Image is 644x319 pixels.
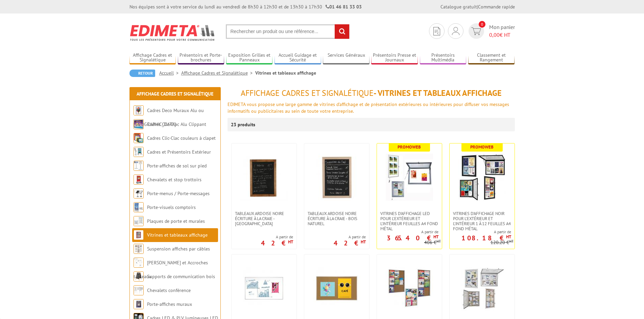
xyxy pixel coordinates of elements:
img: Tableaux blancs laqués écriture et magnétiques [240,265,288,312]
img: Chevalets conférence [134,285,144,295]
a: Tableaux Ardoise Noire écriture à la craie - Bois Naturel [304,211,369,226]
span: VITRINES D'AFFICHAGE NOIR POUR L'EXTÉRIEUR ET L'INTÉRIEUR 1 À 12 FEUILLES A4 FOND MÉTAL [453,211,511,231]
img: Chevalets et stop trottoirs [134,175,144,185]
p: 42 € [334,241,366,245]
a: Cadres et Présentoirs Extérieur [147,149,211,155]
a: Tableaux Ardoise Noire écriture à la craie - [GEOGRAPHIC_DATA] [232,211,296,226]
p: 23 produits [231,118,256,131]
a: Vitrines d'affichage LED pour l'extérieur et l'intérieur feuilles A4 fond métal [377,211,442,231]
a: Chevalets conférence [147,287,191,293]
span: A partir de [377,229,438,235]
a: Commande rapide [478,4,515,10]
span: A partir de [261,234,293,240]
a: Présentoirs et Porte-brochures [178,52,224,63]
img: Porte-visuels comptoirs [134,202,144,212]
span: Tableaux Ardoise Noire écriture à la craie - [GEOGRAPHIC_DATA] [235,211,293,226]
img: Tableaux Ardoise Noire écriture à la craie - Bois Foncé [240,154,288,201]
div: Nos équipes sont à votre service du lundi au vendredi de 8h30 à 12h30 et de 13h30 à 17h30 [129,3,362,10]
a: Porte-affiches muraux [147,301,192,307]
a: Cadres Clic-Clac couleurs à clapet [147,135,216,141]
img: Porte-affiches de sol sur pied [134,161,144,171]
sup: HT [509,239,514,243]
img: Porte-affiches muraux [134,299,144,309]
img: devis rapide [433,27,440,35]
img: Plaques de porte et murales [134,216,144,226]
input: rechercher [335,24,349,39]
a: Catalogue gratuit [440,4,477,10]
sup: HT [361,239,366,245]
a: Porte-visuels comptoirs [147,204,196,210]
a: Exposition Grilles et Panneaux [226,52,273,63]
a: Accueil [159,70,181,76]
a: Supports de communication bois [147,273,215,280]
span: Tableaux Ardoise Noire écriture à la craie - Bois Naturel [308,211,366,226]
img: Tableaux d'affichage fond liège punaisables Budget [313,265,360,312]
p: 120.20 € [491,240,514,245]
h1: - Vitrines et tableaux affichage [228,89,515,98]
a: [PERSON_NAME] et Accroches tableaux [134,260,208,280]
sup: HT [436,239,441,243]
span: Affichage Cadres et Signalétique [241,88,374,98]
div: | [440,3,515,10]
a: Présentoirs Presse et Journaux [371,52,418,63]
sup: HT [288,239,293,245]
a: Plaques de porte et murales [147,218,205,224]
img: Cadres Deco Muraux Alu ou Bois [134,105,144,115]
span: € HT [489,31,515,39]
a: VITRINES D'AFFICHAGE NOIR POUR L'EXTÉRIEUR ET L'INTÉRIEUR 1 À 12 FEUILLES A4 FOND MÉTAL [450,211,515,231]
img: Cadres Clic-Clac couleurs à clapet [134,133,144,143]
img: VITRINES D'AFFICHAGE NOIR POUR L'EXTÉRIEUR ET L'INTÉRIEUR 1 À 12 FEUILLES A4 FOND MÉTAL [458,154,506,201]
a: Retour [129,70,155,77]
img: Vitrines d'affichage intérieur 1 à 12 feuilles A4 extra-plates fond liège ou métal laqué blanc [386,265,433,312]
a: Affichage Cadres et Signalétique [181,70,255,76]
span: Vitrines d'affichage LED pour l'extérieur et l'intérieur feuilles A4 fond métal [380,211,438,231]
a: Porte-affiches de sol sur pied [147,163,207,169]
p: 365.40 € [387,236,438,240]
b: Promoweb [470,144,494,150]
b: Promoweb [398,144,421,150]
a: Suspension affiches par câbles [147,246,210,252]
strong: 01 46 81 33 03 [326,4,362,10]
a: Classement et Rangement [468,52,515,63]
a: Affichage Cadres et Signalétique [129,52,176,63]
img: Vitrines d'affichage LED pour l'extérieur et l'intérieur feuilles A4 fond métal [386,154,433,201]
a: Présentoirs Multimédia [420,52,467,63]
img: Tableaux Ardoise Noire écriture à la craie - Bois Naturel [313,154,360,201]
li: Vitrines et tableaux affichage [255,70,316,76]
a: Porte-menus / Porte-messages [147,190,210,196]
span: 0,00 [489,31,500,38]
img: Edimeta [129,20,216,45]
a: Cadres Clic-Clac Alu Clippant [147,121,206,127]
p: 406 € [424,240,441,245]
sup: HT [433,234,438,240]
sup: HT [506,234,511,240]
p: EDIMETA vous propose une large gamme de vitrines d'affichage et de présentation extérieures ou in... [228,101,515,114]
img: Cadres et Présentoirs Extérieur [134,147,144,157]
p: 42 € [261,241,293,245]
p: 108.18 € [461,236,511,240]
a: Chevalets et stop trottoirs [147,177,201,183]
a: Services Généraux [323,52,369,63]
img: Suspension affiches par câbles [134,244,144,254]
a: Affichage Cadres et Signalétique [137,91,213,97]
input: Rechercher un produit ou une référence... [226,24,350,39]
img: Cimaises et Accroches tableaux [134,258,144,268]
img: devis rapide [452,27,459,35]
a: Accueil Guidage et Sécurité [275,52,321,63]
img: devis rapide [471,27,481,35]
span: A partir de [334,234,366,240]
a: Cadres Deco Muraux Alu ou [GEOGRAPHIC_DATA] [134,107,204,127]
img: Vitrines et tableaux affichage [134,230,144,240]
a: devis rapide 0 Mon panier 0,00€ HT [467,23,515,39]
span: Mon panier [489,23,515,39]
a: Vitrines et tableaux affichage [147,232,208,238]
img: Porte-menus / Porte-messages [134,188,144,198]
span: 0 [479,21,485,28]
span: A partir de [450,229,511,235]
img: Vitrines d'affichage pour l'extérieur et l'intérieur 1 à 12 feuilles A4 fond liège ou métal [458,265,506,312]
